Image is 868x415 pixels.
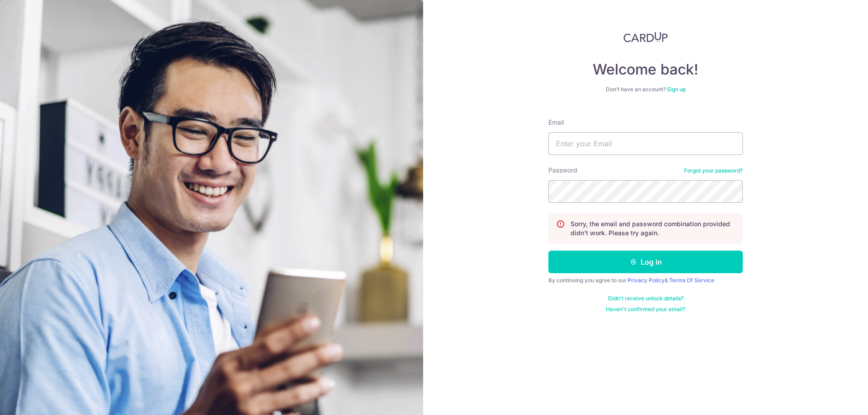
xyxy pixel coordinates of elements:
a: Didn't receive unlock details? [608,295,684,302]
div: Don’t have an account? [548,86,743,93]
a: Forgot your password? [684,167,743,174]
label: Email [548,118,564,127]
a: Haven't confirmed your email? [606,306,685,313]
a: Sign up [667,86,686,93]
label: Password [548,166,577,175]
img: CardUp Logo [623,32,668,42]
button: Log in [548,251,743,273]
a: Terms Of Service [669,277,714,284]
p: Sorry, the email and password combination provided didn't work. Please try again. [571,219,735,238]
div: By continuing you agree to our & [548,277,743,284]
a: Privacy Policy [627,277,665,284]
h4: Welcome back! [548,61,743,79]
input: Enter your Email [548,132,743,155]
